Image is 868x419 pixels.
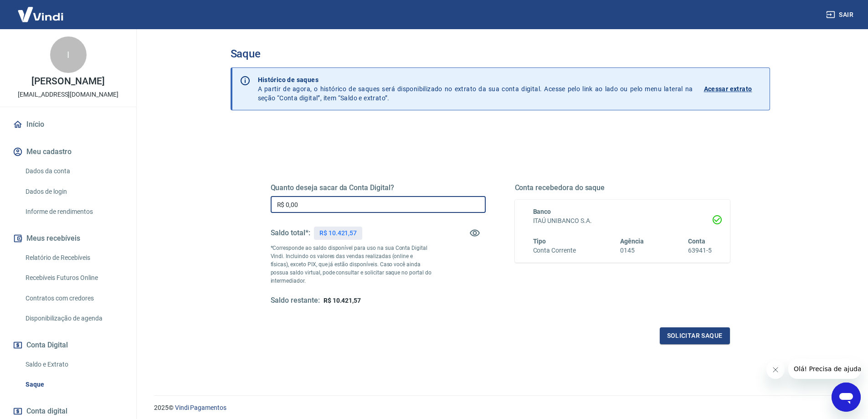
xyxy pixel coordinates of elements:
button: Sair [824,6,857,23]
p: 2025 © [154,403,846,413]
p: A partir de agora, o histórico de saques será disponibilizado no extrato da sua conta digital. Ac... [258,75,693,103]
a: Acessar extrato [704,75,762,103]
h5: Quanto deseja sacar da Conta Digital? [271,183,486,192]
h3: Saque [231,47,770,60]
button: Meu cadastro [11,142,125,162]
iframe: Fechar mensagem [766,361,785,379]
span: Banco [533,208,551,215]
span: Conta [688,238,705,245]
a: Saque [22,375,125,394]
a: Dados da conta [22,162,125,181]
p: [EMAIL_ADDRESS][DOMAIN_NAME] [18,90,118,99]
h5: Saldo restante: [271,296,320,305]
h6: Conta Corrente [533,246,576,255]
h6: ITAÚ UNIBANCO S.A. [533,216,712,226]
span: Tipo [533,238,546,245]
a: Disponibilização de agenda [22,309,125,328]
button: Conta Digital [11,335,125,355]
p: [PERSON_NAME] [31,77,104,86]
a: Relatório de Recebíveis [22,248,125,267]
h6: 63941-5 [688,246,712,255]
p: Acessar extrato [704,84,752,93]
iframe: Botão para abrir a janela de mensagens [832,383,861,412]
button: Solicitar saque [660,327,730,344]
button: Meus recebíveis [11,228,125,248]
iframe: Mensagem da empresa [788,359,861,379]
a: Dados de login [22,182,125,201]
span: Olá! Precisa de ajuda? [5,6,77,14]
a: Informe de rendimentos [22,202,125,221]
span: R$ 10.421,57 [324,297,361,304]
img: Vindi [11,0,70,28]
span: Agência [620,238,644,245]
p: R$ 10.421,57 [319,228,357,238]
a: Início [11,114,125,134]
a: Recebíveis Futuros Online [22,269,125,287]
span: Conta digital [26,405,67,418]
p: *Corresponde ao saldo disponível para uso na sua Conta Digital Vindi. Incluindo os valores das ve... [271,244,432,285]
div: I [50,36,87,73]
p: Histórico de saques [258,75,693,84]
h5: Saldo total*: [271,228,310,238]
a: Vindi Pagamentos [175,404,226,411]
h5: Conta recebedora do saque [515,183,730,192]
a: Saldo e Extrato [22,355,125,374]
a: Contratos com credores [22,289,125,308]
h6: 0145 [620,246,644,255]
